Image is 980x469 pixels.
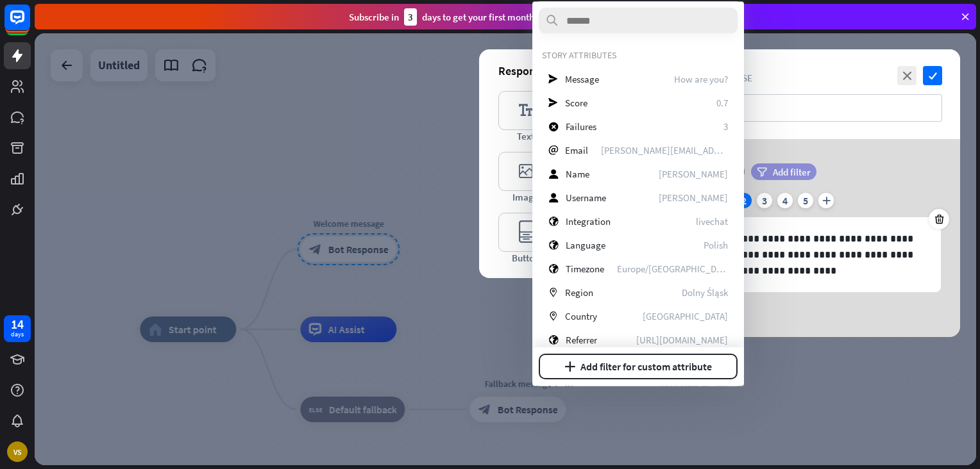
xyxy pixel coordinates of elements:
[548,169,559,179] i: user
[548,264,559,274] i: globe
[548,240,559,250] i: globe
[565,286,593,299] span: Region
[897,66,917,85] i: close
[659,192,728,204] span: Peter Crauch
[548,311,558,321] i: marker
[818,193,834,208] i: plus
[601,144,728,156] span: peter@crauch.com
[548,74,558,84] i: send
[404,8,417,26] div: 3
[11,318,24,330] div: 14
[617,263,728,275] span: Europe/Warsaw
[565,144,588,156] span: Email
[757,167,767,177] i: filter
[773,166,811,178] span: Add filter
[542,49,734,61] div: STORY ATTRIBUTES
[565,97,587,109] span: Score
[923,66,942,85] i: check
[548,288,558,297] i: marker
[757,193,772,208] div: 3
[4,315,31,342] a: 14 days
[696,215,728,227] span: livechat
[548,217,559,226] i: globe
[548,145,558,155] i: email
[674,73,728,85] span: How are you?
[548,335,559,345] i: globe
[798,193,813,208] div: 5
[566,168,589,180] span: Name
[548,122,559,131] i: block_failure
[566,192,606,204] span: Username
[565,310,597,322] span: Country
[539,354,738,379] button: plusAdd filter for custom attribute
[736,193,752,208] div: 2
[636,334,728,346] span: https://livechat.com
[777,193,793,208] div: 4
[566,120,596,133] span: Failures
[643,310,728,322] span: Poland
[10,5,49,44] button: Open LiveChat chat widget
[716,97,728,109] span: 0.7
[11,330,24,339] div: days
[566,263,604,275] span: Timezone
[564,361,575,372] i: plus
[349,8,561,26] div: Subscribe in days to get your first month for $1
[659,168,728,180] span: Peter Crauch
[7,441,28,462] div: VS
[566,215,611,227] span: Integration
[566,239,605,251] span: Language
[723,120,728,133] span: 3
[548,193,559,202] i: user
[566,334,597,346] span: Referrer
[704,239,728,251] span: Polish
[565,73,599,85] span: Message
[682,286,728,299] span: Dolny Śląsk
[548,98,558,108] i: send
